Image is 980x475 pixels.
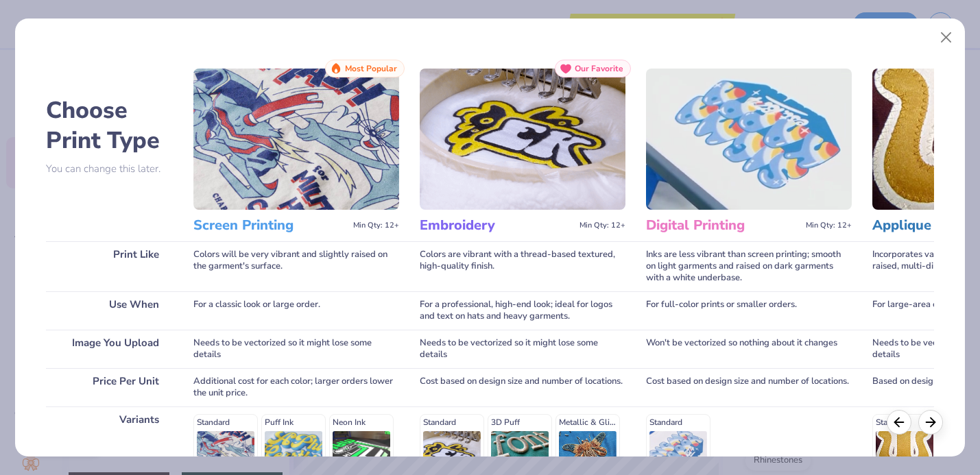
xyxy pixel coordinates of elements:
div: For full-color prints or smaller orders. [646,291,852,330]
div: Print Like [46,241,173,291]
p: You can change this later. [46,163,173,175]
div: Won't be vectorized so nothing about it changes [646,330,852,368]
div: Image You Upload [46,330,173,368]
div: Cost based on design size and number of locations. [420,368,625,406]
img: Embroidery [420,69,625,210]
div: For a professional, high-end look; ideal for logos and text on hats and heavy garments. [420,291,625,330]
h3: Digital Printing [646,217,800,234]
div: Cost based on design size and number of locations. [646,368,852,406]
div: Needs to be vectorized so it might lose some details [193,330,399,368]
span: Min Qty: 12+ [806,221,852,230]
span: Min Qty: 12+ [579,221,625,230]
span: Our Favorite [575,64,623,73]
h3: Embroidery [420,217,574,234]
span: Min Qty: 12+ [353,221,399,230]
div: Colors will be very vibrant and slightly raised on the garment's surface. [193,241,399,291]
img: Screen Printing [193,69,399,210]
span: Most Popular [345,64,397,73]
div: Additional cost for each color; larger orders lower the unit price. [193,368,399,406]
div: Needs to be vectorized so it might lose some details [420,330,625,368]
div: For a classic look or large order. [193,291,399,330]
div: Price Per Unit [46,368,173,406]
h3: Screen Printing [193,217,348,234]
button: Close [933,25,959,51]
div: Colors are vibrant with a thread-based textured, high-quality finish. [420,241,625,291]
div: Inks are less vibrant than screen printing; smooth on light garments and raised on dark garments ... [646,241,852,291]
h2: Choose Print Type [46,95,173,156]
div: Use When [46,291,173,330]
img: Digital Printing [646,69,852,210]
